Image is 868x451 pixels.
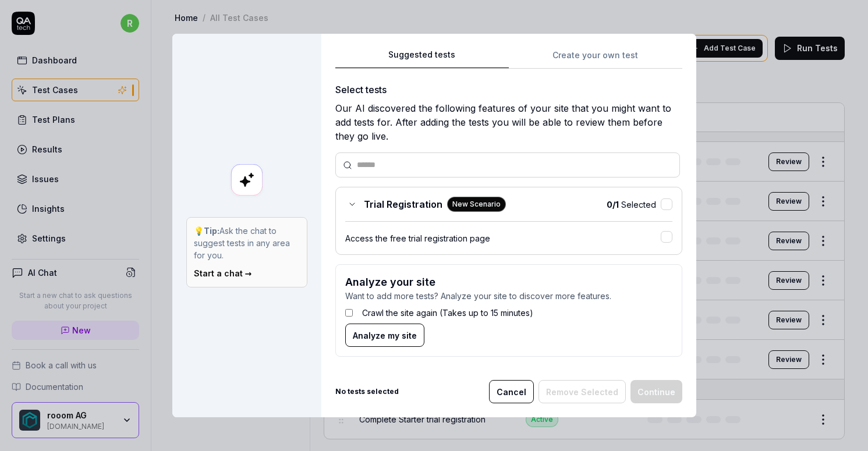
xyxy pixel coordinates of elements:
[345,232,661,244] div: Access the free trial registration page
[345,290,672,302] p: Want to add more tests? Analyze your site to discover more features.
[447,197,506,212] div: New Scenario
[489,380,534,403] button: Cancel
[607,200,619,209] b: 0 / 1
[194,268,252,278] a: Start a chat →
[509,48,682,69] button: Create your own test
[345,324,424,347] button: Analyze my site
[353,329,417,342] span: Analyze my site
[204,226,219,236] strong: Tip:
[194,225,300,261] p: 💡 Ask the chat to suggest tests in any area for you.
[335,83,682,97] div: Select tests
[335,101,682,143] div: Our AI discovered the following features of your site that you might want to add tests for. After...
[362,307,533,319] label: Crawl the site again (Takes up to 15 minutes)
[630,380,682,403] button: Continue
[335,386,399,397] b: No tests selected
[364,197,442,211] span: Trial Registration
[538,380,626,403] button: Remove Selected
[345,274,672,290] h3: Analyze your site
[335,48,509,69] button: Suggested tests
[607,198,656,211] span: Selected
